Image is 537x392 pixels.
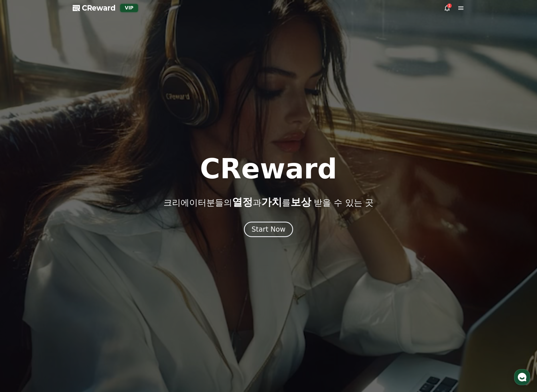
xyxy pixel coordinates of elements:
span: 가치 [261,196,282,208]
div: VIP [120,4,138,12]
div: Start Now [252,225,286,234]
div: 1 [447,3,452,8]
span: 열정 [232,196,253,208]
span: 보상 [291,196,311,208]
p: 크리에이터분들의 과 를 받을 수 있는 곳 [163,196,374,208]
a: CReward [73,3,116,13]
a: Start Now [244,227,293,233]
button: Start Now [244,222,293,237]
a: 1 [444,5,451,11]
h1: CReward [200,155,337,183]
span: CReward [82,3,116,13]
